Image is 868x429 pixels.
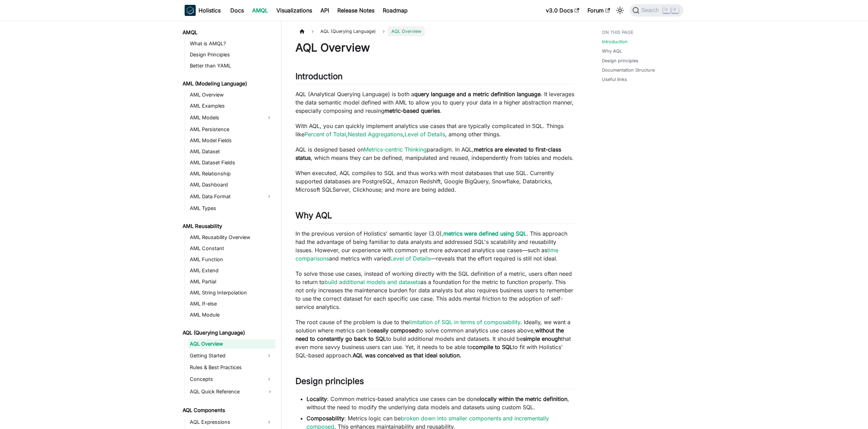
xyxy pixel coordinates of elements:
[409,319,520,326] a: limitation of SQL in terms of composability
[272,5,316,16] a: Visualizations
[295,247,558,262] a: time comparisons
[188,90,275,100] a: AML Overview
[188,339,275,349] a: AQL Overview
[188,61,275,71] a: Better than YAML
[180,79,275,89] a: AML (Modeling Language)
[180,221,275,231] a: AML Reusability
[443,230,526,237] a: metrics were defined using SQL
[188,147,275,156] a: AML Dataset
[307,415,344,422] strong: Composability
[188,125,275,134] a: AML Persistence
[333,5,379,16] a: Release Notes
[188,191,263,202] a: AML Data Format
[180,405,275,415] a: AQL Components
[188,180,275,190] a: AML Dashboard
[364,146,427,153] a: Metrics-centric Thinking
[198,6,221,15] b: Holistics
[295,327,564,342] strong: without the need to constantly go back to SQL
[663,7,670,13] kbd: ⌘
[480,395,567,402] strong: locally within the metric definition
[188,50,275,60] a: Design Principles
[188,363,275,372] a: Rules & Best Practices
[188,277,275,286] a: AML Partial
[353,352,461,359] strong: AQL was conceived as that ideal solution.
[263,112,275,123] button: Expand sidebar category 'AML Models'
[185,5,221,16] a: HolisticsHolistics
[388,26,425,36] span: AQL Overview
[295,229,574,263] p: In the previous version of Holistics' semantic layer (3.0), . This approach had the advantage of ...
[317,26,379,36] span: AQL (Querying Language)
[583,5,614,16] a: Forum
[379,5,412,16] a: Roadmap
[602,48,622,54] a: Why AQL
[316,5,333,16] a: API
[614,5,626,16] button: Switch between dark and light mode (currently light mode)
[178,21,282,429] nav: Docs sidebar
[295,210,574,223] h2: Why AQL
[188,203,275,213] a: AML Types
[639,7,663,13] span: Search
[472,344,513,350] strong: compile to SQL
[263,191,275,202] button: Expand sidebar category 'AML Data Format'
[188,39,275,48] a: What is AMQL?
[188,310,275,320] a: AML Module
[295,41,574,55] h1: AQL Overview
[188,112,263,123] a: AML Models
[542,5,583,16] a: v3.0 Docs
[295,169,574,194] p: When executed, AQL compiles to SQL and thus works with most databases that use SQL. Currently sup...
[295,376,574,389] h2: Design principles
[188,244,275,253] a: AML Constant
[188,255,275,264] a: AML Function
[180,28,275,37] a: AMQL
[307,395,574,411] li: : Common metrics-based analytics use cases can be done , without the need to modify the underlyin...
[188,299,275,309] a: AML If-else
[188,417,263,428] a: AQL Expressions
[295,318,574,359] p: The root cause of the problem is due to the . Ideally, we want a solution where metrics can be to...
[180,328,275,338] a: AQL (Querying Language)
[405,131,445,138] a: Level of Details
[384,107,440,114] strong: metric-based queries
[295,270,574,311] p: To solve those use cases, instead of working directly with the SQL definition of a metric, users ...
[188,288,275,298] a: AML String Interpolation
[295,26,574,36] nav: Breadcrumbs
[295,26,309,36] a: Home page
[185,5,196,16] img: Holistics
[390,255,431,262] a: Level of Details
[295,122,574,138] p: With AQL, you can quickly implement analytics use cases that are typically complicated in SQL. Th...
[188,158,275,167] a: AML Dataset Fields
[602,67,655,73] a: Documentation Structure
[414,91,541,98] strong: query language and a metric definition language
[602,57,638,64] a: Design principles
[263,417,275,428] button: Expand sidebar category 'AQL Expressions'
[188,350,263,361] a: Getting Started
[226,5,248,16] a: Docs
[602,38,628,45] a: Introduction
[295,71,574,84] h2: Introduction
[295,145,574,162] p: AQL is designed based on paradigm. In AQL, , which means they can be defined, manipulated and reu...
[188,101,275,111] a: AML Examples
[348,131,403,138] a: Nested Aggregations
[188,169,275,179] a: AML Relationship
[630,4,683,17] button: Search (Command+K)
[188,232,275,242] a: AML Reusability Overview
[188,136,275,145] a: AML Model Fields
[248,5,272,16] a: AMQL
[523,335,561,342] strong: simple enough
[325,279,420,285] a: build additional models and datasets
[188,266,275,275] a: AML Extend
[672,7,679,13] kbd: K
[263,350,275,361] button: Expand sidebar category 'Getting Started'
[188,386,275,397] a: AQL Quick Reference
[295,90,574,115] p: AQL (Analytical Querying Language) is both a . It leverages the data semantic model defined with ...
[263,374,275,385] button: Expand sidebar category 'Concepts'
[307,395,327,402] strong: Locality
[602,76,627,83] a: Useful links
[304,131,346,138] a: Percent of Total
[374,327,418,334] strong: easily composed
[188,374,263,385] a: Concepts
